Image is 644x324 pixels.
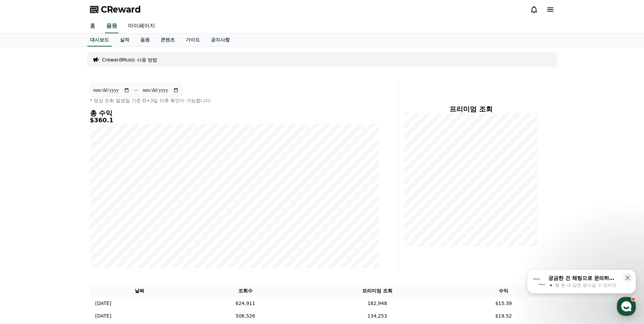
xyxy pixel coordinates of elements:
[135,34,155,47] a: 음원
[123,19,161,33] a: 마이페이지
[453,310,554,322] td: $19.52
[85,19,101,33] a: 홈
[95,300,111,307] p: [DATE]
[301,297,453,310] td: 182,948
[453,297,554,310] td: $15.39
[90,109,379,117] h4: 총 수익
[301,285,453,297] th: 프리미엄 조회
[90,4,141,15] a: CReward
[95,312,111,320] p: [DATE]
[134,86,138,94] p: ~
[102,56,158,63] a: CrewardMusic 사용 방법
[404,105,538,113] h4: 프리미엄 조회
[114,34,135,47] a: 실적
[301,310,453,322] td: 134,253
[155,34,180,47] a: 콘텐츠
[105,19,118,33] a: 음원
[189,297,301,310] td: 624,911
[101,4,141,15] span: CReward
[205,34,235,47] a: 공지사항
[90,285,189,297] th: 날짜
[87,34,112,47] a: 대시보드
[453,285,554,297] th: 수익
[189,310,301,322] td: 506,526
[90,97,379,104] p: * 영상 조회 발생일 기준 D+3일 이후 확인이 가능합니다.
[180,34,205,47] a: 가이드
[90,117,379,124] h5: $360.1
[189,285,301,297] th: 조회수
